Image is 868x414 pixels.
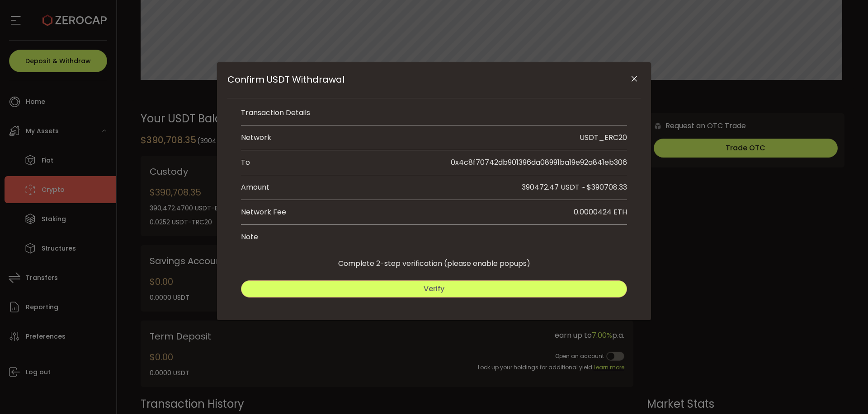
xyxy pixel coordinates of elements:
div: Network Fee [241,207,286,218]
div: Confirm USDT Withdrawal [217,62,651,320]
div: Network [241,132,271,143]
span: 390472.47 USDT ~ $390708.33 [522,182,627,192]
div: To [241,157,252,168]
iframe: Chat Widget [823,371,868,414]
button: Verify [241,280,627,298]
div: Complete 2-step verification (please enable popups) [227,249,641,269]
div: Amount [241,182,434,193]
span: 0x4c8f70742db901396da08991ba19e92a841eb306 [451,157,627,167]
button: Close [626,71,642,87]
div: 0.0000424 ETH [574,207,627,218]
li: Transaction Details [241,101,627,126]
div: Note [241,232,258,242]
span: Verify [424,284,444,294]
div: USDT_ERC20 [580,132,627,143]
span: Confirm USDT Withdrawal [227,73,344,86]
